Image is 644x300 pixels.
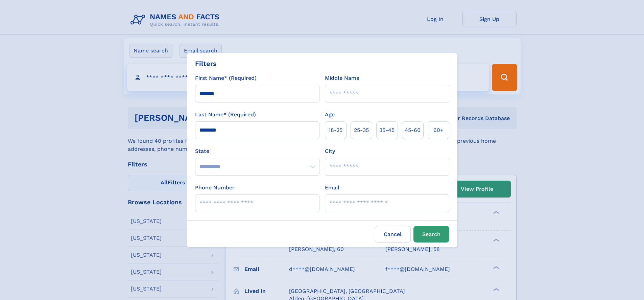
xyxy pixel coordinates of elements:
[405,126,421,134] span: 45‑60
[325,74,359,82] label: Middle Name
[195,59,217,69] div: Filters
[413,226,449,243] button: Search
[195,74,257,82] label: First Name* (Required)
[325,184,339,192] label: Email
[329,126,342,134] span: 18‑25
[195,184,235,192] label: Phone Number
[379,126,395,134] span: 35‑45
[195,147,319,155] label: State
[354,126,369,134] span: 25‑35
[375,226,411,243] label: Cancel
[433,126,444,134] span: 60+
[325,111,335,119] label: Age
[325,147,335,155] label: City
[195,111,256,119] label: Last Name* (Required)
